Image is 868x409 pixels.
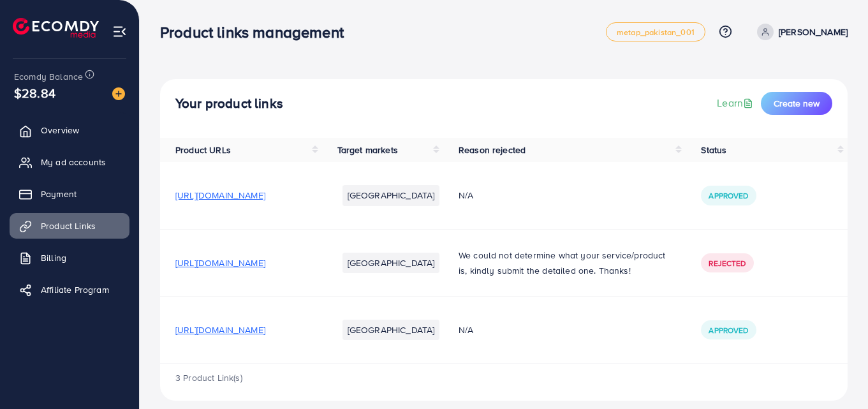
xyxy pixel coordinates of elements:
span: Ecomdy Balance [14,70,83,83]
span: N/A [459,189,473,202]
span: Billing [41,251,66,264]
span: Approved [709,325,748,336]
a: My ad accounts [10,149,129,175]
p: [PERSON_NAME] [779,24,848,40]
span: Create new [774,97,820,110]
a: [PERSON_NAME] [752,24,848,40]
img: menu [112,24,127,39]
span: Overview [41,124,79,137]
span: Affiliate Program [41,283,109,296]
button: Create new [761,92,832,115]
iframe: Chat [814,352,858,399]
img: image [112,87,125,100]
span: 3 Product Link(s) [175,371,242,384]
h3: Product links management [160,23,354,41]
span: [URL][DOMAIN_NAME] [175,323,265,336]
span: [URL][DOMAIN_NAME] [175,189,265,202]
span: N/A [459,323,473,336]
a: Billing [10,245,129,271]
span: $28.84 [21,71,48,115]
a: metap_pakistan_001 [606,22,705,41]
li: [GEOGRAPHIC_DATA] [342,185,440,205]
span: Rejected [709,258,746,269]
a: Affiliate Program [10,277,129,302]
p: We could not determine what your service/product is, kindly submit the detailed one. Thanks! [459,248,670,278]
a: Payment [10,181,129,207]
span: My ad accounts [41,156,106,168]
span: [URL][DOMAIN_NAME] [175,257,265,269]
h4: Your product links [175,96,283,112]
a: Product Links [10,213,129,239]
span: metap_pakistan_001 [617,28,695,36]
span: Approved [709,190,748,201]
a: Overview [10,117,129,143]
span: Product Links [41,219,96,232]
li: [GEOGRAPHIC_DATA] [342,320,440,340]
span: Payment [41,188,77,200]
span: Status [701,144,726,156]
img: logo [13,18,99,38]
span: Product URLs [175,144,231,156]
a: Learn [717,96,756,110]
span: Target markets [337,144,398,156]
span: Reason rejected [459,144,526,156]
li: [GEOGRAPHIC_DATA] [342,253,440,273]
